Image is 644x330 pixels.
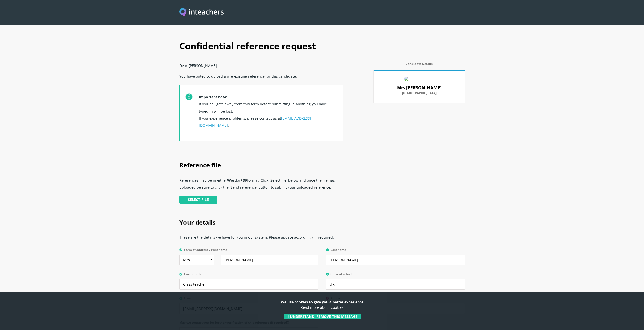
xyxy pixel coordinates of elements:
span: Your details [179,218,216,226]
p: If you navigate away from this form before submitting it, anything you have typed in will be lost... [199,92,337,141]
p: You have opted to upload a pre-existing reference for this candidate. [179,71,343,85]
strong: Mrs [PERSON_NAME] [397,85,442,91]
img: 79210 [404,77,434,81]
label: Form of address / First name [179,248,318,255]
strong: Word [227,178,237,183]
label: Candidate Details [374,62,465,69]
a: Read more about cookies [301,305,343,310]
strong: PDF [240,178,247,183]
a: Visit this site's homepage [179,8,224,17]
label: Last name [326,248,465,255]
p: References may be in either or format. Click 'Select file' below and once the file has uploaded b... [179,175,343,196]
h1: Confidential reference request [179,35,465,60]
img: Inteachers [179,8,224,17]
label: Current school [326,272,465,279]
button: I understand, remove this message [284,314,361,319]
p: These are the details we have for you in our system. Please update accordingly if required. [179,232,465,246]
span: Reference file [179,161,221,169]
strong: We use cookies to give you a better experience [281,300,363,304]
label: [DEMOGRAPHIC_DATA] [380,91,459,98]
strong: Important note: [199,95,227,99]
label: Current role [179,272,318,279]
div: Select file [179,196,217,204]
p: Dear [PERSON_NAME], [179,60,343,71]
